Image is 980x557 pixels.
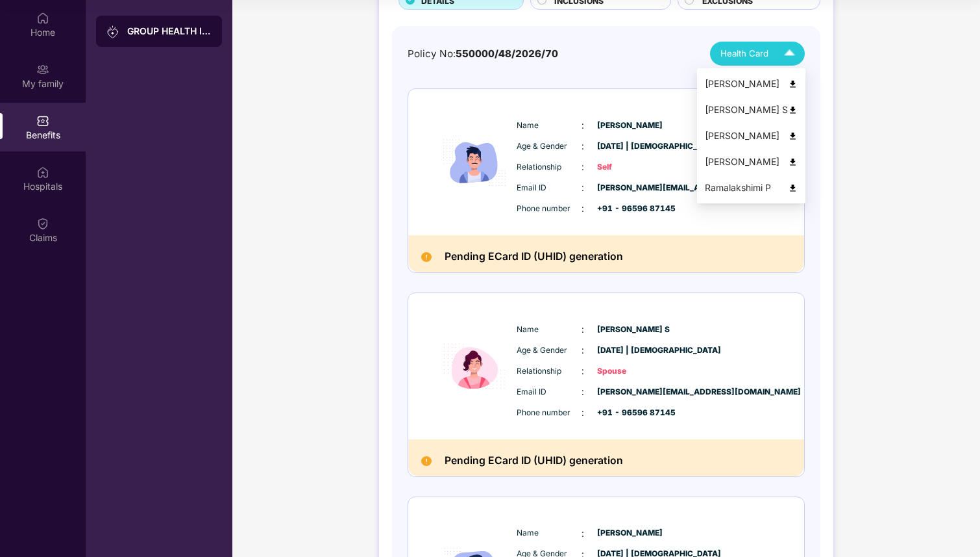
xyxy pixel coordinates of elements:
[597,140,662,153] span: [DATE] | [DEMOGRAPHIC_DATA]
[705,129,798,143] div: [PERSON_NAME]
[720,47,768,60] span: Health Card
[127,25,212,38] div: GROUP HEALTH INSURANCE
[517,365,582,378] span: Relationship
[445,248,623,266] h2: Pending ECard ID (UHID) generation
[456,47,558,60] span: 550000/48/2026/70
[445,452,623,470] h2: Pending ECard ID (UHID) generation
[517,407,582,419] span: Phone number
[36,114,49,127] img: svg+xml;base64,PHN2ZyBpZD0iQmVuZWZpdHMiIHhtbG5zPSJodHRwOi8vd3d3LnczLm9yZy8yMDAwL3N2ZyIgd2lkdGg9Ij...
[597,365,662,378] span: Spouse
[788,131,798,141] img: svg+xml;base64,PHN2ZyB4bWxucz0iaHR0cDovL3d3dy53My5vcmcvMjAwMC9zdmciIHdpZHRoPSI0OCIgaGVpZ2h0PSI0OC...
[582,322,584,337] span: :
[421,252,432,263] img: Pending
[435,105,513,220] img: icon
[597,527,662,539] span: [PERSON_NAME]
[517,324,582,336] span: Name
[582,118,584,133] span: :
[597,324,662,336] span: [PERSON_NAME] S
[517,140,582,153] span: Age & Gender
[788,105,798,115] img: svg+xml;base64,PHN2ZyB4bWxucz0iaHR0cDovL3d3dy53My5vcmcvMjAwMC9zdmciIHdpZHRoPSI0OCIgaGVpZ2h0PSI0OC...
[582,364,584,378] span: :
[582,160,584,174] span: :
[597,120,662,132] span: [PERSON_NAME]
[435,309,513,424] img: icon
[582,201,584,216] span: :
[705,77,798,91] div: [PERSON_NAME]
[597,161,662,174] span: Self
[705,181,798,195] div: Ramalakshimi P
[582,181,584,195] span: :
[597,203,662,215] span: +91 - 96596 87145
[36,63,49,76] img: svg+xml;base64,PHN2ZyB3aWR0aD0iMjAiIGhlaWdodD0iMjAiIHZpZXdCb3g9IjAgMCAyMCAyMCIgZmlsbD0ibm9uZSIgeG...
[710,42,805,66] button: Health Card
[517,344,582,357] span: Age & Gender
[517,203,582,215] span: Phone number
[788,157,798,167] img: svg+xml;base64,PHN2ZyB4bWxucz0iaHR0cDovL3d3dy53My5vcmcvMjAwMC9zdmciIHdpZHRoPSI0OCIgaGVpZ2h0PSI0OC...
[408,46,558,62] div: Policy No:
[788,79,798,89] img: svg+xml;base64,PHN2ZyB4bWxucz0iaHR0cDovL3d3dy53My5vcmcvMjAwMC9zdmciIHdpZHRoPSI0OCIgaGVpZ2h0PSI0OC...
[582,343,584,357] span: :
[517,161,582,174] span: Relationship
[582,526,584,541] span: :
[517,120,582,132] span: Name
[597,407,662,419] span: +91 - 96596 87145
[778,42,801,65] img: Icuh8uwCUCF+XjCZyLQsAKiDCM9HiE6CMYmKQaPGkZKaA32CAAACiQcFBJY0IsAAAAASUVORK5CYII=
[597,182,662,194] span: [PERSON_NAME][EMAIL_ADDRESS][DOMAIN_NAME]
[36,166,49,179] img: svg+xml;base64,PHN2ZyBpZD0iSG9zcGl0YWxzIiB4bWxucz0iaHR0cDovL3d3dy53My5vcmcvMjAwMC9zdmciIHdpZHRoPS...
[597,386,662,398] span: [PERSON_NAME][EMAIL_ADDRESS][DOMAIN_NAME]
[517,527,582,539] span: Name
[106,25,119,38] img: svg+xml;base64,PHN2ZyB3aWR0aD0iMjAiIGhlaWdodD0iMjAiIHZpZXdCb3g9IjAgMCAyMCAyMCIgZmlsbD0ibm9uZSIgeG...
[705,103,798,117] div: [PERSON_NAME] S
[582,385,584,399] span: :
[597,344,662,357] span: [DATE] | [DEMOGRAPHIC_DATA]
[582,139,584,153] span: :
[517,182,582,194] span: Email ID
[517,386,582,398] span: Email ID
[582,406,584,420] span: :
[788,183,798,193] img: svg+xml;base64,PHN2ZyB4bWxucz0iaHR0cDovL3d3dy53My5vcmcvMjAwMC9zdmciIHdpZHRoPSI0OCIgaGVpZ2h0PSI0OC...
[36,12,49,25] img: svg+xml;base64,PHN2ZyBpZD0iSG9tZSIgeG1sbnM9Imh0dHA6Ly93d3cudzMub3JnLzIwMDAvc3ZnIiB3aWR0aD0iMjAiIG...
[421,456,432,467] img: Pending
[36,217,49,230] img: svg+xml;base64,PHN2ZyBpZD0iQ2xhaW0iIHhtbG5zPSJodHRwOi8vd3d3LnczLm9yZy8yMDAwL3N2ZyIgd2lkdGg9IjIwIi...
[705,155,798,169] div: [PERSON_NAME]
